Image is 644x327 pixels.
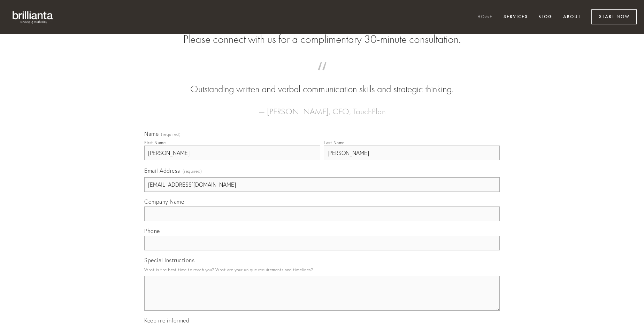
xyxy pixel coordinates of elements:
[144,33,500,46] h2: Please connect with us for a complimentary 30-minute consultation.
[559,11,585,23] a: About
[144,140,166,145] div: First Name
[183,166,202,176] span: (required)
[161,132,181,137] span: (required)
[144,227,160,234] span: Phone
[144,130,159,137] span: Name
[324,140,345,145] div: Last Name
[144,198,184,205] span: Company Name
[155,69,489,83] span: “
[7,7,59,27] img: brillianta - research, strategy, marketing
[499,11,532,23] a: Services
[144,317,189,324] span: Keep me informed
[155,69,489,96] blockquote: Outstanding written and verbal communication skills and strategic thinking.
[144,265,500,274] p: What is the best time to reach you? What are your unique requirements and timelines?
[144,167,180,174] span: Email Address
[591,9,637,24] a: Start Now
[534,11,557,23] a: Blog
[144,257,194,264] span: Special Instructions
[155,96,489,118] figcaption: — [PERSON_NAME], CEO, TouchPlan
[473,11,497,23] a: Home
